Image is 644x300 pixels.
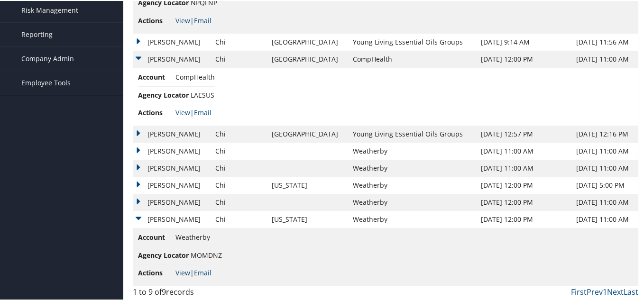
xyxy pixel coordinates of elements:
td: Chi [211,142,267,159]
td: [DATE] 11:00 AM [476,159,571,176]
td: Young Living Essential Oils Groups [348,125,476,142]
span: Account [138,71,174,82]
a: Email [194,107,212,116]
span: Account [138,231,174,242]
span: Actions [138,15,174,25]
td: [GEOGRAPHIC_DATA] [267,50,348,67]
a: View [175,15,190,24]
td: [PERSON_NAME] [133,125,211,142]
span: Company Admin [21,46,74,70]
td: Young Living Essential Oils Groups [348,33,476,50]
td: Weatherby [348,142,476,159]
a: First [571,286,587,296]
td: [PERSON_NAME] [133,142,211,159]
td: [DATE] 11:56 AM [571,33,638,50]
span: | [175,267,212,276]
td: Weatherby [348,210,476,227]
td: [DATE] 12:00 PM [476,176,571,193]
a: View [175,267,190,276]
a: Next [607,286,624,296]
td: [GEOGRAPHIC_DATA] [267,33,348,50]
td: Chi [211,176,267,193]
td: [GEOGRAPHIC_DATA] [267,125,348,142]
a: Email [194,15,212,24]
td: Chi [211,159,267,176]
span: Actions [138,107,174,117]
span: Agency Locator [138,89,189,100]
td: Chi [211,193,267,210]
td: [DATE] 11:00 AM [571,210,638,227]
td: [PERSON_NAME] [133,33,211,50]
td: [PERSON_NAME] [133,193,211,210]
td: [PERSON_NAME] [133,159,211,176]
span: LAESUS [191,90,214,99]
td: [US_STATE] [267,176,348,193]
span: Reporting [21,22,53,45]
span: | [175,107,212,116]
span: MOMDNZ [191,250,222,259]
td: [DATE] 12:00 PM [476,210,571,227]
td: [DATE] 11:00 AM [571,159,638,176]
span: 9 [162,286,166,296]
td: [DATE] 12:00 PM [476,193,571,210]
a: Email [194,267,212,276]
a: Prev [587,286,603,296]
a: Last [624,286,638,296]
td: [PERSON_NAME] [133,210,211,227]
td: CompHealth [348,50,476,67]
td: [DATE] 5:00 PM [571,176,638,193]
span: | [175,15,212,24]
td: [DATE] 12:57 PM [476,125,571,142]
td: Weatherby [348,176,476,193]
td: [DATE] 11:00 AM [571,50,638,67]
span: Agency Locator [138,249,189,260]
td: Weatherby [348,193,476,210]
td: [DATE] 11:00 AM [476,142,571,159]
span: Employee Tools [21,70,71,94]
span: CompHealth [175,72,215,81]
td: [PERSON_NAME] [133,176,211,193]
span: Actions [138,267,174,277]
td: [DATE] 12:00 PM [476,50,571,67]
td: [US_STATE] [267,210,348,227]
a: 1 [603,286,607,296]
span: Weatherby [175,232,210,241]
td: [DATE] 11:00 AM [571,142,638,159]
td: Chi [211,50,267,67]
td: Chi [211,125,267,142]
td: Weatherby [348,159,476,176]
td: [DATE] 11:00 AM [571,193,638,210]
td: [DATE] 9:14 AM [476,33,571,50]
td: Chi [211,210,267,227]
td: [PERSON_NAME] [133,50,211,67]
td: [DATE] 12:16 PM [571,125,638,142]
td: Chi [211,33,267,50]
a: View [175,107,190,116]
